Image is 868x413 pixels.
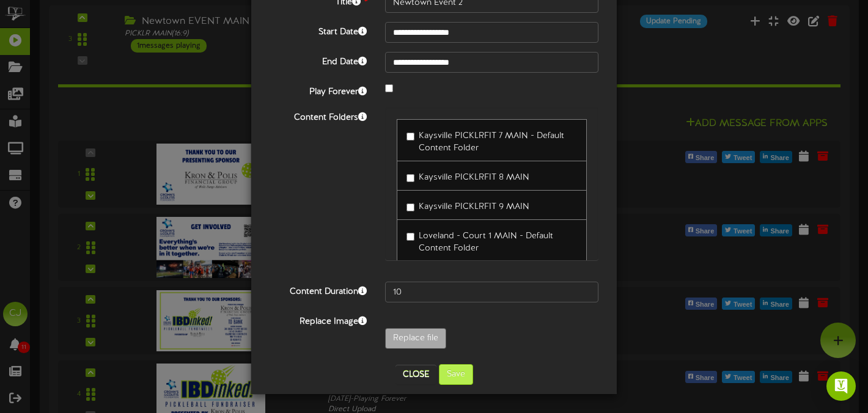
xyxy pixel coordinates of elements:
input: Kaysville PICKLRFIT 7 MAIN - Default Content Folder [406,133,414,141]
label: Content Duration [260,282,376,298]
div: Open Intercom Messenger [826,371,856,401]
span: Kaysville PICKLRFIT 8 MAIN [419,173,529,182]
button: Close [395,365,436,384]
label: Replace Image [260,312,376,328]
input: Kaysville PICKLRFIT 8 MAIN [406,174,414,182]
span: Loveland - Court 1 MAIN - Default Content Folder [419,232,553,253]
label: Content Folders [260,108,376,124]
input: 15 [385,282,598,302]
input: Loveland - Court 1 MAIN - Default Content Folder [406,233,414,241]
label: End Date [260,52,376,68]
input: Kaysville PICKLRFIT 9 MAIN [406,203,414,211]
label: Start Date [260,22,376,38]
span: Kaysville PICKLRFIT 7 MAIN - Default Content Folder [419,131,564,153]
span: Kaysville PICKLRFIT 9 MAIN [419,202,529,211]
label: Play Forever [260,82,376,98]
button: Save [439,364,473,385]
